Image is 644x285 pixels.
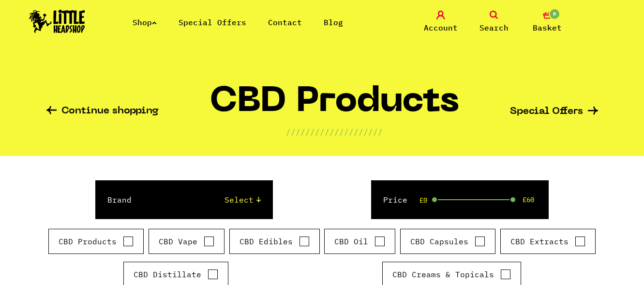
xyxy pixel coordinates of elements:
label: Price [383,194,407,206]
a: Special Offers [179,17,246,27]
span: Search [479,22,509,33]
p: //////////////////// [286,126,383,138]
a: Shop [133,17,157,27]
span: £60 [523,196,534,204]
a: Blog [324,17,343,27]
label: CBD Edibles [240,236,310,247]
a: Contact [268,17,302,27]
span: 0 [549,8,560,20]
label: CBD Oil [334,236,385,247]
label: CBD Capsules [410,236,485,247]
label: CBD Products [59,236,134,247]
label: CBD Distillate [134,269,218,280]
label: CBD Creams & Topicals [392,269,511,280]
img: Little Head Shop Logo [29,10,85,33]
a: Continue shopping [46,106,159,117]
label: Brand [107,194,132,206]
span: Account [424,22,458,33]
h1: CBD Products [210,86,459,126]
a: Special Offers [510,107,598,117]
a: 0 Basket [523,11,571,33]
span: £0 [419,196,427,204]
label: CBD Extracts [510,236,585,247]
a: Search [470,11,518,33]
span: Basket [533,22,562,33]
label: CBD Vape [159,236,214,247]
